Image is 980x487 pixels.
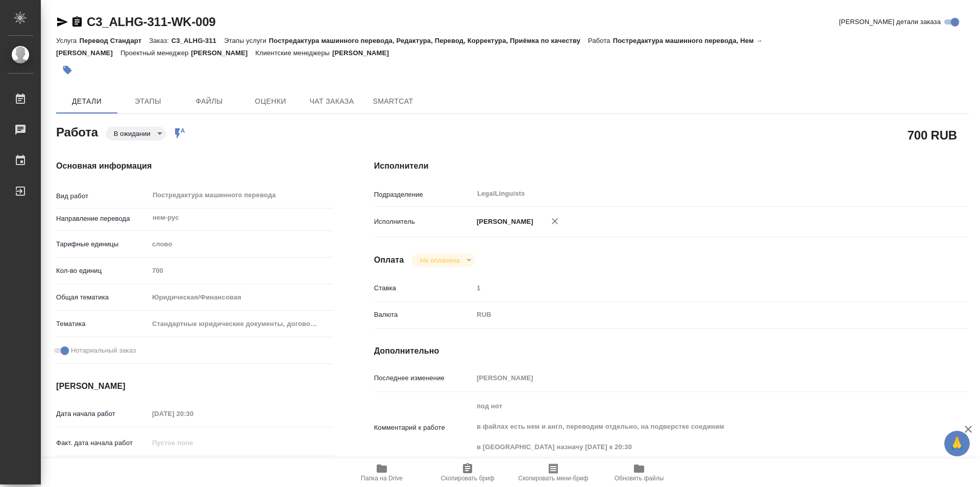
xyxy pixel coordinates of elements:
p: Этапы услуги [224,37,269,44]
span: [PERSON_NAME] детали заказа [839,17,941,27]
h4: Оплата [374,254,404,266]
button: Скопировать мини-бриф [510,458,596,487]
div: В ожидании [412,253,475,267]
input: Пустое поле [149,435,238,450]
p: Тематика [56,319,149,329]
p: C3_ALHG-311 [171,37,224,44]
p: Валюта [374,310,473,320]
p: Исполнитель [374,217,473,227]
button: Скопировать ссылку [71,16,83,28]
p: Работа [588,37,613,44]
button: Скопировать бриф [425,458,510,487]
div: Юридическая/Финансовая [149,289,333,306]
p: Клиентские менеджеры [255,49,332,57]
button: Удалить исполнителя [544,210,566,233]
span: Детали [62,95,111,108]
a: C3_ALHG-311-WK-009 [87,15,215,29]
p: Направление перевода [56,214,149,224]
button: Добавить тэг [56,59,79,81]
p: Дата начала работ [56,409,149,419]
div: Стандартные юридические документы, договоры, уставы [149,315,333,333]
input: Пустое поле [149,263,333,278]
p: Тарифные единицы [56,239,149,249]
textarea: под нот в файлах есть нем и англ, переводим отдельно, на подверстке соединим в [GEOGRAPHIC_DATA] ... [473,398,919,456]
h2: Работа [56,122,98,141]
span: Файлы [185,95,234,108]
span: Папка на Drive [361,475,403,482]
div: RUB [473,306,919,323]
button: В ожидании [111,129,154,138]
p: Факт. дата начала работ [56,438,149,448]
h4: Дополнительно [374,345,969,357]
p: Заказ: [149,37,171,44]
p: Перевод Стандарт [79,37,149,44]
span: Оценки [246,95,295,108]
h4: Основная информация [56,160,333,172]
span: Скопировать мини-бриф [518,475,588,482]
p: Последнее изменение [374,373,473,383]
div: слово [149,236,333,253]
p: [PERSON_NAME] [473,217,533,227]
span: Обновить файлы [615,475,664,482]
span: Нотариальный заказ [71,345,136,356]
p: Общая тематика [56,292,149,303]
span: Скопировать бриф [440,475,494,482]
p: [PERSON_NAME] [332,49,397,57]
button: Не оплачена [417,256,462,265]
p: Вид работ [56,191,149,201]
button: Папка на Drive [339,458,425,487]
span: SmartCat [369,95,418,108]
span: Чат заказа [307,95,356,108]
p: Ставка [374,283,473,293]
span: 🙏 [948,433,966,454]
button: Обновить файлы [596,458,682,487]
p: Подразделение [374,190,473,200]
span: Этапы [124,95,173,108]
input: Пустое поле [473,370,919,385]
p: Проектный менеджер [120,49,191,57]
div: В ожидании [106,127,166,141]
input: Пустое поле [473,281,919,295]
button: 🙏 [944,431,970,456]
h4: Исполнители [374,160,969,172]
h2: 700 RUB [908,126,957,144]
p: Комментарий к работе [374,423,473,433]
p: Услуга [56,37,79,44]
p: Кол-во единиц [56,266,149,276]
p: Постредактура машинного перевода, Редактура, Перевод, Корректура, Приёмка по качеству [269,37,588,44]
h4: [PERSON_NAME] [56,380,333,392]
input: Пустое поле [149,406,238,421]
p: [PERSON_NAME] [191,49,255,57]
button: Скопировать ссылку для ЯМессенджера [56,16,68,28]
